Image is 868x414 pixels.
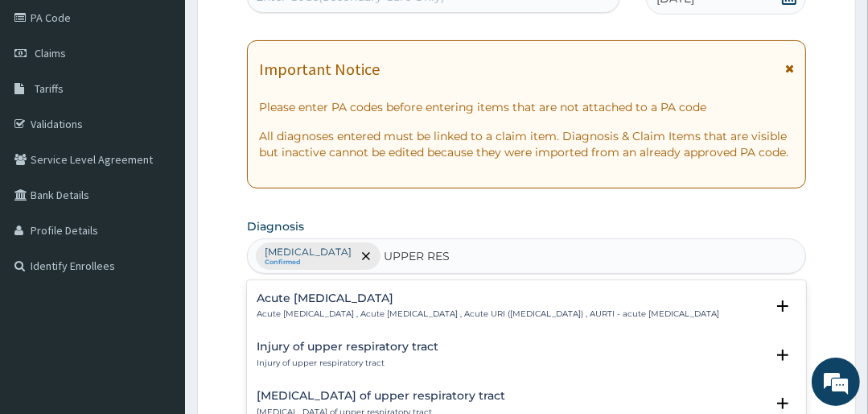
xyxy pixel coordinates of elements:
span: Claims [35,46,66,60]
small: Confirmed [265,259,352,267]
h1: Important Notice [259,60,380,78]
p: Please enter PA codes before entering items that are not attached to a PA code [259,99,793,115]
h4: Injury of upper respiratory tract [257,341,438,353]
div: Minimize live chat window [264,8,302,47]
p: Injury of upper respiratory tract [257,358,438,369]
p: Acute [MEDICAL_DATA] , Acute [MEDICAL_DATA] , Acute URI ([MEDICAL_DATA]) , AURTI - acute [MEDICAL... [257,308,719,320]
i: open select status [773,346,792,365]
span: remove selection option [359,249,373,263]
p: All diagnoses entered must be linked to a claim item. Diagnosis & Claim Items that are visible bu... [259,128,793,160]
textarea: Type your message and hit 'Enter' [8,258,306,314]
label: Diagnosis [247,218,304,234]
h4: Acute [MEDICAL_DATA] [257,292,719,304]
i: open select status [773,394,792,413]
h4: [MEDICAL_DATA] of upper respiratory tract [257,390,505,402]
div: Chat with us now [84,90,270,111]
span: Tariffs [35,81,64,96]
p: [MEDICAL_DATA] [265,246,352,259]
span: We're online! [93,112,222,275]
i: open select status [773,296,792,316]
img: d_794563401_company_1708531726252_794563401 [30,81,65,121]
